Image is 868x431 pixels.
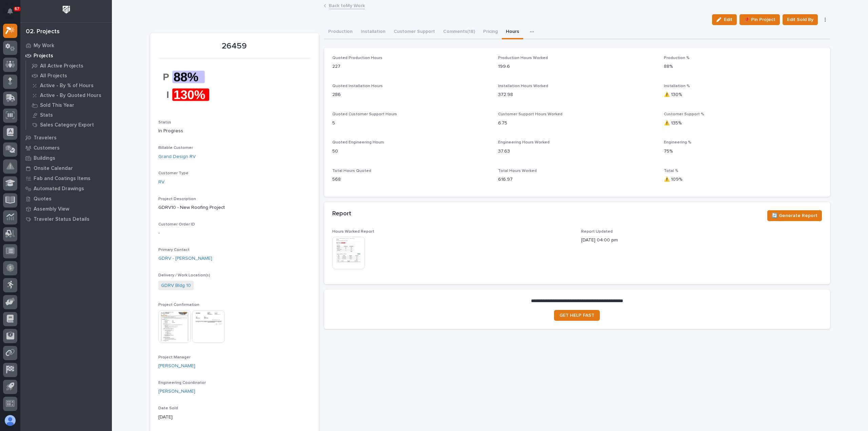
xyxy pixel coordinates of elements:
p: All Active Projects [40,63,83,69]
p: In Progress [158,128,311,135]
p: 50 [332,148,490,155]
p: 227 [332,63,490,70]
button: Notifications [3,4,17,18]
p: 372.98 [498,91,656,98]
span: Hours Worked Report [332,230,374,234]
button: Edit [712,14,737,25]
span: Edit [724,17,732,23]
span: Customer Support Hours Worked [498,112,563,116]
span: Total % [664,169,678,173]
img: Workspace Logo [60,3,73,16]
a: My Work [20,40,112,51]
span: Edit Sold By [787,16,813,24]
span: Production Hours Worked [498,56,548,60]
p: Traveler Status Details [34,216,90,222]
a: RV [158,179,164,186]
p: [DATE] 04:00 pm [581,237,822,244]
span: Quoted Production Hours [332,56,382,60]
span: Installation Hours Worked [498,84,548,88]
span: 📌 Pin Project [744,16,775,24]
span: Report Updated [581,230,613,234]
p: Assembly View [34,206,69,212]
a: Onsite Calendar [20,163,112,173]
button: Pricing [479,25,502,39]
p: 88% [664,63,822,70]
button: 📌 Pin Project [739,14,780,25]
span: Primary Contact [158,248,190,252]
span: Quoted Customer Support Hours [332,112,397,116]
div: 02. Projects [26,28,60,36]
span: Delivery / Work Location(s) [158,273,210,277]
p: 37.63 [498,148,656,155]
span: 🔄 Generate Report [772,212,817,220]
h2: Report [332,210,351,218]
p: Sales Category Export [40,122,94,128]
a: GDRV Bldg 10 [161,282,191,289]
a: Automated Drawings [20,183,112,194]
button: Hours [502,25,523,39]
p: GDRV10 - New Roofing Project [158,204,311,211]
p: Stats [40,112,53,118]
span: Total Hours Quoted [332,169,371,173]
a: Active - By Quoted Hours [26,91,112,100]
span: Project Description [158,197,196,201]
button: Production [324,25,357,39]
a: Buildings [20,153,112,163]
a: Quotes [20,194,112,204]
p: 199.6 [498,63,656,70]
a: Back toMy Work [329,1,365,9]
p: 5 [332,120,490,127]
p: Customers [34,145,60,151]
button: Comments (18) [439,25,479,39]
p: Fab and Coatings Items [34,176,91,182]
div: Notifications67 [8,8,17,19]
p: 67 [15,6,19,11]
a: Fab and Coatings Items [20,173,112,183]
span: Total Hours Worked [498,169,537,173]
a: All Active Projects [26,61,112,71]
span: Customer Type [158,171,189,175]
a: [PERSON_NAME] [158,388,195,395]
a: GDRV - [PERSON_NAME] [158,255,212,262]
span: Date Sold [158,406,178,410]
button: Customer Support [390,25,439,39]
p: 26459 [158,41,311,51]
span: Project Confirmation [158,303,199,307]
p: 286 [332,91,490,98]
button: 🔄 Generate Report [767,210,822,221]
span: Engineering % [664,140,691,144]
button: Installation [357,25,390,39]
span: Engineering Coordinator [158,381,206,385]
p: Onsite Calendar [34,165,73,172]
p: 6.75 [498,120,656,127]
span: Status [158,120,171,124]
a: Travelers [20,133,112,143]
span: Engineering Hours Worked [498,140,550,144]
p: - [158,230,311,237]
a: Active - By % of Hours [26,81,112,90]
p: ⚠️ 130% [664,91,822,98]
span: GET HELP FAST [559,313,594,318]
span: Quoted Installation Hours [332,84,383,88]
img: WGYtdiNJ2VHN6j7yRiQjx4gXBDa-APWttgpnJQlaCkE [158,62,209,109]
p: Active - By % of Hours [40,83,94,89]
p: Buildings [34,155,55,161]
a: GET HELP FAST [554,310,600,321]
p: [DATE] [158,414,311,421]
p: All Projects [40,73,67,79]
span: Installation % [664,84,690,88]
a: Sold This Year [26,100,112,110]
a: All Projects [26,71,112,80]
p: Sold This Year [40,102,74,109]
p: 568 [332,176,490,183]
span: Production % [664,56,690,60]
a: Grand Design RV [158,153,196,160]
a: [PERSON_NAME] [158,363,195,370]
p: Quotes [34,196,52,202]
p: ⚠️ 109% [664,176,822,183]
span: Billable Customer [158,146,193,150]
button: Edit Sold By [783,14,818,25]
a: Projects [20,51,112,61]
p: 616.97 [498,176,656,183]
button: users-avatar [3,413,17,428]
